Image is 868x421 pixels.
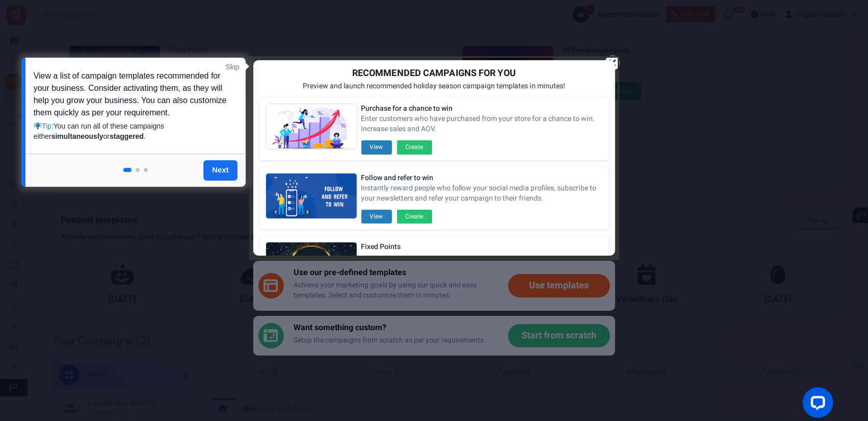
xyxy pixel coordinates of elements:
a: Next [203,160,238,181]
div: Tip: [34,121,228,141]
div: View a list of campaign templates recommended for your business. Consider activating them, as the... [34,70,228,141]
span: You can run all of these campaigns either or . [34,122,164,140]
a: Skip [225,62,239,72]
strong: simultaneously [51,132,103,140]
strong: staggered [110,132,144,140]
